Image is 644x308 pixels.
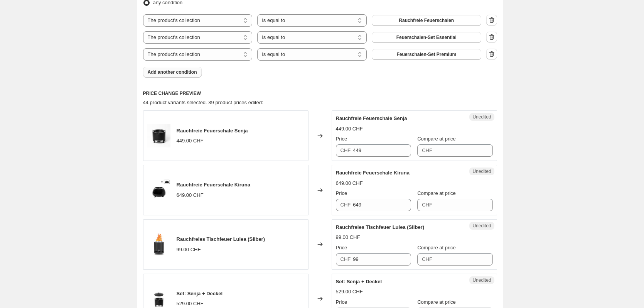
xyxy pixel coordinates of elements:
[177,300,204,308] div: 529.00 CHF
[422,256,432,262] span: CHF
[399,17,454,24] span: Rauchfreie Feuerschalen
[417,136,456,142] span: Compare at price
[336,245,347,250] span: Price
[336,234,360,241] div: 99.00 CHF
[472,114,491,120] span: Unedited
[417,245,456,250] span: Compare at price
[396,34,457,41] span: Feuerschalen-Set Essential
[422,202,432,208] span: CHF
[336,224,425,230] span: Rauchfreies Tischfeuer Lulea (Silber)
[336,299,347,305] span: Price
[143,100,263,105] span: 44 product variants selected. 39 product prices edited:
[177,128,248,134] span: Rauchfreie Feuerschale Senja
[147,233,170,256] img: Lulea_Black_logo_80x.jpg
[177,137,204,145] div: 449.00 CHF
[336,190,347,196] span: Price
[417,299,456,305] span: Compare at price
[336,279,382,284] span: Set: Senja + Deckel
[372,49,481,60] button: Feuerschalen-Set Premium
[396,51,456,58] span: Feuerschalen-Set Premium
[336,125,363,133] div: 449.00 CHF
[336,170,410,176] span: Rauchfreie Feuerschale Kiruna
[472,277,491,283] span: Unedited
[177,182,250,188] span: Rauchfreie Feuerschale Kiruna
[177,191,204,199] div: 649.00 CHF
[336,115,407,121] span: Rauchfreie Feuerschale Senja
[143,67,202,78] button: Add another condition
[341,147,351,153] span: CHF
[177,236,265,242] span: Rauchfreies Tischfeuer Lulea (Silber)
[372,15,481,26] button: Rauchfreie Feuerschalen
[341,256,351,262] span: CHF
[336,179,363,187] div: 649.00 CHF
[372,32,481,43] button: Feuerschalen-Set Essential
[148,69,197,75] span: Add another condition
[336,136,347,142] span: Price
[177,246,201,254] div: 99.00 CHF
[147,124,170,147] img: Item_01_01_1_1_80x.jpg
[177,291,223,296] span: Set: Senja + Deckel
[336,288,363,296] div: 529.00 CHF
[341,202,351,208] span: CHF
[417,190,456,196] span: Compare at price
[472,223,491,229] span: Unedited
[422,147,432,153] span: CHF
[143,90,497,96] h6: PRICE CHANGE PREVIEW
[472,168,491,174] span: Unedited
[147,179,170,202] img: DEK_80x.png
